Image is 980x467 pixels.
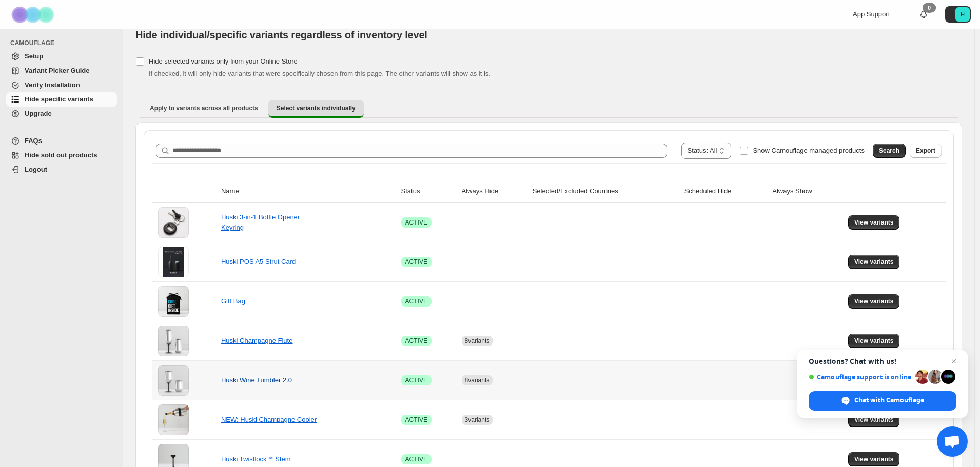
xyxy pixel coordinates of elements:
[848,255,900,269] button: View variants
[221,258,296,266] a: Huski POS A5 Strut Card
[848,452,900,466] button: View variants
[961,11,965,17] text: H
[221,455,291,463] a: Huski Twistlock™ Stem
[809,357,956,366] span: Questions? Chat with us!
[873,144,906,158] button: Search
[854,455,894,463] span: View variants
[937,426,968,457] a: Open chat
[879,147,899,155] span: Search
[923,3,936,13] div: 0
[25,81,80,89] span: Verify Installation
[465,416,490,423] span: 3 variants
[809,373,912,381] span: Camouflage support is online
[149,57,298,65] span: Hide selected variants only from your Online Store
[158,286,189,317] img: Gift Bag
[25,151,97,159] span: Hide sold out products
[854,297,894,306] span: View variants
[854,218,894,227] span: View variants
[221,297,245,305] a: Gift Bag
[910,144,942,158] button: Export
[6,78,117,92] a: Verify Installation
[918,9,929,19] a: 0
[6,107,117,121] a: Upgrade
[6,49,117,64] a: Setup
[398,180,459,203] th: Status
[854,258,894,266] span: View variants
[25,67,89,74] span: Variant Picker Guide
[149,70,491,77] span: If checked, it will only hide variants that were specifically chosen from this page. The other va...
[854,337,894,345] span: View variants
[135,29,427,40] span: Hide individual/specific variants regardless of inventory level
[6,92,117,107] a: Hide specific variants
[25,52,43,60] span: Setup
[10,39,118,47] span: CAMOUFLAGE
[221,376,292,384] a: Huski Wine Tumbler 2.0
[955,7,970,22] span: Avatar with initials H
[268,100,364,118] button: Select variants individually
[150,104,258,112] span: Apply to variants across all products
[945,6,971,23] button: Avatar with initials H
[405,416,427,424] span: ACTIVE
[854,416,894,424] span: View variants
[809,391,956,411] span: Chat with Camouflage
[25,137,42,145] span: FAQs
[277,104,356,112] span: Select variants individually
[25,166,47,173] span: Logout
[221,337,292,344] a: Huski Champagne Flute
[848,294,900,309] button: View variants
[405,218,427,227] span: ACTIVE
[25,110,52,117] span: Upgrade
[158,365,189,396] img: Huski Wine Tumbler 2.0
[405,297,427,306] span: ACTIVE
[405,337,427,345] span: ACTIVE
[530,180,681,203] th: Selected/Excluded Countries
[6,163,117,177] a: Logout
[158,326,189,356] img: Huski Champagne Flute
[853,10,890,18] span: App Support
[848,413,900,427] button: View variants
[6,148,117,163] a: Hide sold out products
[459,180,530,203] th: Always Hide
[405,258,427,266] span: ACTIVE
[142,100,266,116] button: Apply to variants across all products
[465,337,490,344] span: 8 variants
[681,180,770,203] th: Scheduled Hide
[848,215,900,230] button: View variants
[916,147,935,155] span: Export
[221,213,300,231] a: Huski 3-in-1 Bottle Opener Keyring
[465,377,490,384] span: 8 variants
[25,95,93,103] span: Hide specific variants
[769,180,845,203] th: Always Show
[405,455,427,463] span: ACTIVE
[6,64,117,78] a: Variant Picker Guide
[854,396,924,405] span: Chat with Camouflage
[221,416,317,423] a: NEW: Huski Champagne Cooler
[848,334,900,348] button: View variants
[218,180,398,203] th: Name
[6,134,117,148] a: FAQs
[753,147,865,154] span: Show Camouflage managed products
[8,1,60,29] img: Camouflage
[405,376,427,384] span: ACTIVE
[158,404,189,435] img: NEW: Huski Champagne Cooler
[158,207,189,238] img: Huski 3-in-1 Bottle Opener Keyring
